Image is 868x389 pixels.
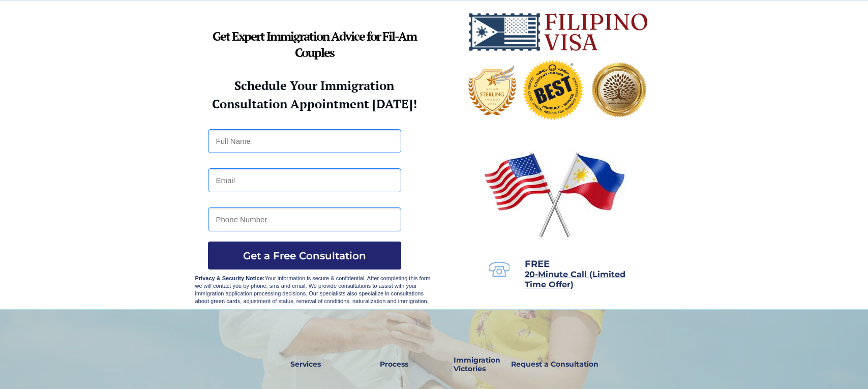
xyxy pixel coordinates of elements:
strong: Get Expert Immigration Advice for Fil-Am Couples [213,28,416,61]
input: Full Name [208,129,401,153]
strong: Schedule Your Immigration [234,77,394,94]
strong: Services [290,360,321,369]
strong: Privacy & Security Notice: [195,275,265,281]
span: Get a Free Consultation [208,250,401,262]
span: 20-Minute Call (Limited Time Offer) [525,270,625,289]
button: Get a Free Consultation [208,242,401,270]
a: Immigration Victories [450,353,484,376]
a: Process [375,353,413,376]
strong: Request a Consultation [511,360,598,369]
span: FREE [525,258,550,270]
a: Services [284,353,328,376]
input: Email [208,168,401,192]
input: Phone Number [208,207,401,231]
a: 20-Minute Call (Limited Time Offer) [525,271,625,289]
span: Your information is secure & confidential. After completing this form we will contact you by phon... [195,275,431,304]
strong: Immigration Victories [454,355,500,373]
strong: Consultation Appointment [DATE]! [212,96,417,112]
strong: Process [380,360,408,369]
a: Request a Consultation [506,353,603,376]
